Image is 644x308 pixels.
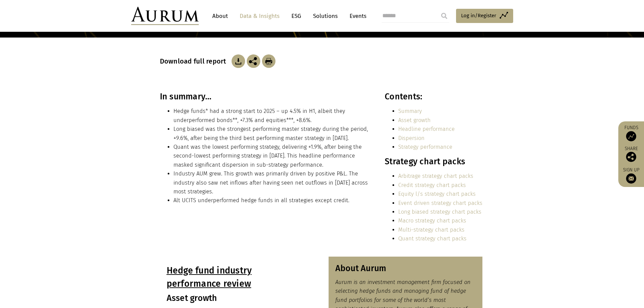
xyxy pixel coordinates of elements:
img: Sign up to our newsletter [626,173,636,184]
a: Event driven strategy chart packs [398,200,482,206]
span: Log in/Register [461,11,496,20]
a: Asset growth [398,117,431,123]
a: Credit strategy chart packs [398,182,466,188]
a: Equity l/s strategy chart packs [398,191,476,197]
a: Strategy performance [398,144,452,150]
a: Log in/Register [456,9,513,23]
h3: About Aurum [335,263,476,274]
h3: In summary… [160,92,370,102]
a: ESG [288,10,305,22]
a: Multi-strategy chart packs [398,227,464,233]
h3: Asset growth [167,293,307,303]
a: Data & Insights [236,10,283,22]
a: About [209,10,231,22]
li: Industry AUM grew. This growth was primarily driven by positive P&L. The industry also saw net in... [173,169,370,196]
li: Quant was the lowest performing strategy, delivering +1.9%, after being the second-lowest perform... [173,143,370,169]
li: Hedge funds* had a strong start to 2025 – up 4.5% in H1, albeit they underperformed bonds**, +7.3... [173,107,370,125]
a: Events [346,10,366,22]
img: Share this post [626,152,636,162]
h3: Contents: [385,92,482,102]
img: Access Funds [626,131,636,141]
a: Quant strategy chart packs [398,235,467,242]
img: Download Article [232,54,245,68]
li: Long biased was the strongest performing master strategy during the period, +9.6%, after being th... [173,125,370,143]
img: Share this post [247,54,260,68]
h3: Download full report [160,57,230,65]
li: Alt UCITS underperformed hedge funds in all strategies except credit. [173,196,370,205]
img: Aurum [131,7,199,25]
a: Long biased strategy chart packs [398,209,481,215]
div: Share [622,146,641,162]
input: Submit [437,9,451,23]
a: Arbitrage strategy chart packs [398,173,473,179]
img: Download Article [262,54,276,68]
h3: Strategy chart packs [385,157,482,167]
a: Funds [622,125,641,141]
a: Sign up [622,167,641,184]
a: Dispersion [398,135,425,141]
a: Macro strategy chart packs [398,217,466,224]
u: Hedge fund industry performance review [167,265,252,289]
a: Headline performance [398,126,455,132]
a: Summary [398,108,422,114]
a: Solutions [310,10,341,22]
